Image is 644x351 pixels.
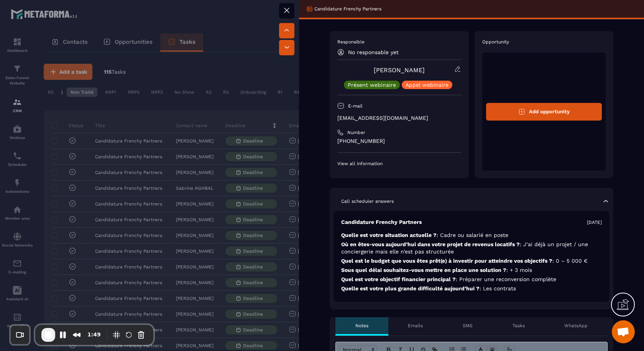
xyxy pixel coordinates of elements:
p: Notes [355,323,368,329]
p: [EMAIL_ADDRESS][DOMAIN_NAME] [337,114,461,122]
p: View all information [337,161,461,167]
div: Ouvrir le chat [612,320,635,343]
a: [PERSON_NAME] [374,66,425,74]
button: Add opportunity [486,103,602,121]
p: Number [347,129,365,136]
p: Call scheduler answers [341,198,394,204]
p: [PHONE_NUMBER] [337,137,461,145]
p: Présent webinaire [348,82,396,88]
span: : Cadre ou salarié en poste [437,232,508,238]
p: SMS [463,323,473,329]
p: Appel webinaire [406,82,449,88]
p: Quelle est votre plus grande difficulté aujourd’hui ? [341,285,602,292]
p: Emails [408,323,423,329]
p: Quelle est votre situation actuelle ? [341,232,602,239]
p: WhatsApp [564,323,588,329]
p: Où en êtes-vous aujourd’hui dans votre projet de revenus locatifs ? [341,241,602,255]
span: : Préparer une reconversion complète [456,276,556,282]
p: E-mail [348,103,363,109]
p: Quel est le budget que vous êtes prêt(e) à investir pour atteindre vos objectifs ? [341,257,602,265]
p: [DATE] [587,219,602,225]
p: Responsible [337,39,461,45]
p: Opportunity [482,39,606,45]
p: Candidature Frenchy Partners [314,6,381,12]
p: Tasks [513,323,525,329]
p: Sous quel délai souhaitez-vous mettre en place une solution ? [341,267,602,274]
p: Quel est votre objectif financier principal ? [341,276,602,283]
span: : 0 – 5 000 € [552,258,588,264]
span: : + 3 mois [506,267,532,273]
p: No responsable yet [348,49,399,55]
span: : Les contrats [480,285,516,291]
p: Candidature Frenchy Partners [341,219,422,226]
